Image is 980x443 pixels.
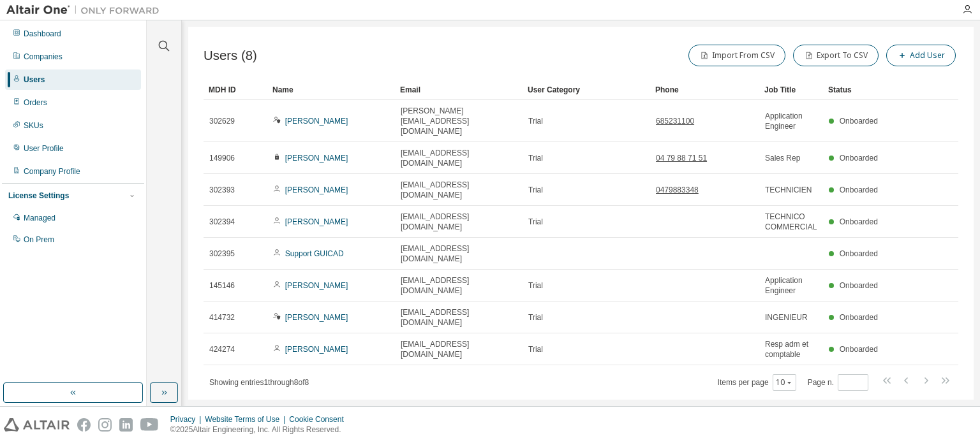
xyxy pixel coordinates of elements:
[688,45,785,66] button: Import From CSV
[528,312,543,323] span: Trial
[285,185,348,194] a: [PERSON_NAME]
[808,374,868,391] span: Page n.
[840,154,878,163] span: Onboarded
[285,117,348,126] a: [PERSON_NAME]
[765,312,808,323] span: INGENIEUR
[528,153,543,163] span: Trial
[24,52,63,62] div: Companies
[528,217,543,227] span: Trial
[840,281,878,290] span: Onboarded
[656,185,699,194] tcxspan: Call 0479883348 via 3CX
[401,212,517,232] span: [EMAIL_ADDRESS][DOMAIN_NAME]
[209,249,235,259] span: 302395
[24,75,45,85] div: Users
[401,180,517,200] span: [EMAIL_ADDRESS][DOMAIN_NAME]
[765,153,800,163] span: Sales Rep
[209,80,262,100] div: MDH ID
[4,418,70,432] img: altair_logo.svg
[840,217,878,226] span: Onboarded
[401,243,517,264] span: [EMAIL_ADDRESS][DOMAIN_NAME]
[24,213,56,223] div: Managed
[765,111,817,131] span: Application Engineer
[24,166,80,177] div: Company Profile
[285,313,348,322] a: [PERSON_NAME]
[764,80,818,100] div: Job Title
[840,313,878,322] span: Onboarded
[209,217,235,227] span: 302394
[765,212,817,232] span: TECHNICO COMMERCIAL
[119,418,133,432] img: linkedin.svg
[6,4,166,17] img: Altair One
[886,45,956,66] button: Add User
[209,378,309,387] span: Showing entries 1 through 8 of 8
[528,344,543,354] span: Trial
[401,307,517,328] span: [EMAIL_ADDRESS][DOMAIN_NAME]
[8,191,69,201] div: License Settings
[401,148,517,168] span: [EMAIL_ADDRESS][DOMAIN_NAME]
[765,185,812,195] span: TECHNICIEN
[272,80,390,100] div: Name
[209,280,235,291] span: 145146
[24,29,61,39] div: Dashboard
[24,143,64,154] div: User Profile
[401,275,517,296] span: [EMAIL_ADDRESS][DOMAIN_NAME]
[840,249,878,258] span: Onboarded
[170,414,205,425] div: Privacy
[528,116,543,126] span: Trial
[285,345,348,354] a: [PERSON_NAME]
[765,275,817,296] span: Application Engineer
[205,414,289,425] div: Website Terms of Use
[209,116,235,126] span: 302629
[528,80,645,100] div: User Category
[401,106,517,136] span: [PERSON_NAME][EMAIL_ADDRESS][DOMAIN_NAME]
[793,45,879,66] button: Export To CSV
[400,80,517,100] div: Email
[209,185,235,195] span: 302393
[285,154,348,163] a: [PERSON_NAME]
[656,154,707,163] tcxspan: Call 04 79 88 71 51 via 3CX
[24,98,47,108] div: Orders
[204,48,257,63] span: Users (8)
[209,344,235,354] span: 424274
[401,339,517,359] span: [EMAIL_ADDRESS][DOMAIN_NAME]
[285,217,348,226] a: [PERSON_NAME]
[765,339,817,359] span: Resp adm et comptable
[77,418,91,432] img: facebook.svg
[285,281,348,290] a: [PERSON_NAME]
[840,185,878,194] span: Onboarded
[289,414,351,425] div: Cookie Consent
[528,185,543,195] span: Trial
[209,153,235,163] span: 149906
[840,117,878,126] span: Onboarded
[170,425,352,435] p: © 2025 Altair Engineering, Inc. All Rights Reserved.
[718,374,796,391] span: Items per page
[98,418,112,432] img: instagram.svg
[655,80,754,100] div: Phone
[24,120,43,131] div: SKUs
[140,418,159,432] img: youtube.svg
[209,312,235,323] span: 414732
[656,117,694,126] tcxspan: Call 685231100 via 3CX
[828,80,882,100] div: Status
[840,345,878,354] span: Onboarded
[24,235,54,245] div: On Prem
[528,280,543,291] span: Trial
[285,249,344,258] a: Support GUICAD
[776,377,793,388] button: 10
